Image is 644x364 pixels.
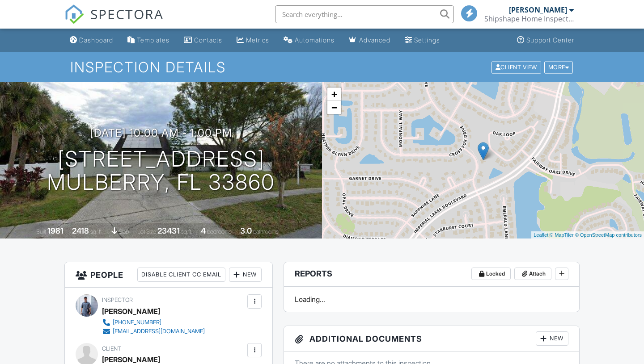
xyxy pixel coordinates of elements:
span: sq.ft. [181,228,192,235]
div: Disable Client CC Email [137,268,225,282]
a: Templates [124,32,173,49]
span: bathrooms [253,228,279,235]
div: 3.0 [240,226,252,235]
a: Metrics [233,32,273,49]
div: Advanced [359,36,390,44]
a: Leaflet [534,232,548,238]
div: Automations [295,36,335,44]
a: SPECTORA [64,12,164,31]
img: The Best Home Inspection Software - Spectora [64,4,84,24]
span: Lot Size [137,228,156,235]
span: Inspector [102,297,133,303]
a: Client View [491,63,543,70]
div: 23431 [157,226,180,235]
h3: People [65,262,272,288]
div: [EMAIL_ADDRESS][DOMAIN_NAME] [113,328,205,335]
div: | [531,231,644,239]
div: 1981 [47,226,64,235]
div: New [229,268,262,282]
span: sq. ft. [90,228,103,235]
h1: Inspection Details [70,59,574,75]
span: slab [119,228,129,235]
div: Contacts [194,36,222,44]
input: Search everything... [275,5,454,23]
a: Dashboard [66,32,117,49]
div: Client View [491,61,541,73]
div: [PHONE_NUMBER] [113,319,161,326]
div: [PERSON_NAME] [509,5,567,14]
a: © OpenStreetMap contributors [575,232,642,238]
a: Support Center [513,32,578,49]
h3: Additional Documents [284,326,579,351]
a: Automations (Basic) [280,32,338,49]
div: 2418 [72,226,89,235]
div: Support Center [526,36,574,44]
a: Zoom in [327,88,341,101]
div: Settings [414,36,440,44]
a: [PHONE_NUMBER] [102,318,205,327]
a: [EMAIL_ADDRESS][DOMAIN_NAME] [102,327,205,336]
div: Dashboard [79,36,113,44]
a: © MapTiler [550,232,574,238]
div: [PERSON_NAME] [102,305,160,318]
div: More [544,61,573,73]
div: Templates [137,36,169,44]
a: Contacts [180,32,226,49]
a: Advanced [345,32,394,49]
div: Metrics [246,36,269,44]
span: Client [102,345,121,352]
a: Settings [401,32,444,49]
span: SPECTORA [90,4,164,23]
a: Zoom out [327,101,341,114]
h3: [DATE] 10:00 am - 1:00 pm [90,127,232,139]
div: 4 [201,226,206,235]
div: New [536,331,568,346]
div: Shipshape Home Inspections llc [484,14,574,23]
span: Built [36,228,46,235]
span: bedrooms [207,228,232,235]
h1: [STREET_ADDRESS] Mulberry, FL 33860 [47,147,275,195]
